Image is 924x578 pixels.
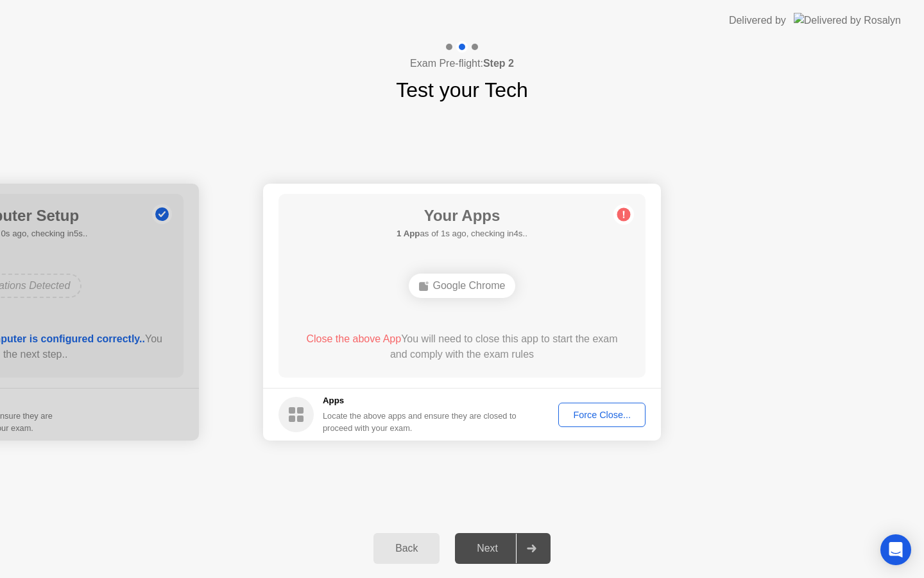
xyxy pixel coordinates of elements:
[396,74,528,105] h1: Test your Tech
[558,403,646,427] button: Force Close...
[729,13,786,28] div: Delivered by
[409,274,516,298] div: Google Chrome
[410,56,514,71] h4: Exam Pre-flight:
[563,410,641,420] div: Force Close...
[297,331,628,362] div: You will need to close this app to start the exam and comply with the exam rules
[397,204,527,227] h1: Your Apps
[483,58,514,69] b: Step 2
[323,394,517,407] h5: Apps
[455,533,551,564] button: Next
[397,227,527,240] h5: as of 1s ago, checking in4s..
[880,534,911,565] div: Open Intercom Messenger
[794,13,901,28] img: Delivered by Rosalyn
[377,543,436,554] div: Back
[323,410,517,434] div: Locate the above apps and ensure they are closed to proceed with your exam.
[373,533,440,564] button: Back
[397,229,420,238] b: 1 App
[306,333,401,344] span: Close the above App
[459,543,516,554] div: Next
